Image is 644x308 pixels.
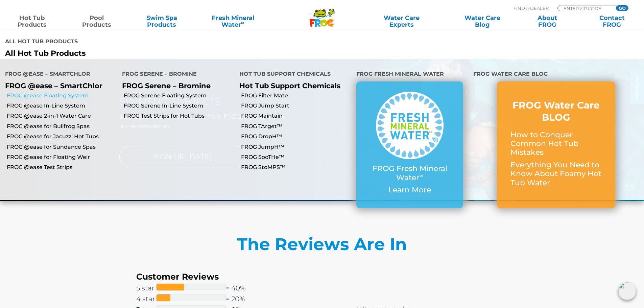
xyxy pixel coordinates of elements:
a: FROG @ease for Jacuzzi Hot Tubs [7,133,117,140]
a: Water CareExperts [361,15,443,28]
a: Water CareBlog [457,15,507,28]
a: FROG @ease for Bullfrog Spas [7,123,117,130]
a: FROG TArget™ [241,123,351,130]
p: FROG Serene – Bromine [122,81,229,90]
a: FROG @ease Floating System [7,92,117,99]
h3: FROG Water Care BLOG [510,99,602,124]
a: FROG @ease In-Line System [7,102,117,110]
h4: All Hot Tub Products [5,35,317,49]
img: openIcon [618,282,636,300]
h4: Hot Tub Support Chemicals [239,68,346,81]
a: All Hot Tub Products [5,49,317,58]
h3: Customer Reviews [136,271,260,283]
h5: The Reviews Are In [136,235,508,254]
a: FROG DropH™ [241,133,351,140]
sup: ∞ [241,20,244,25]
span: 4 star [136,293,157,304]
a: 5 star= 40% [136,283,260,293]
a: AboutFROG [522,15,572,28]
h4: FROG Serene – Bromine [122,68,229,81]
a: ContactFROG [587,15,637,28]
a: FROG Maintain [241,112,351,120]
a: FROG @ease Test Strips [7,164,117,171]
a: FROG @ease for Sundance Spas [7,143,117,151]
a: FROG Fresh Mineral Water∞ Learn More [370,92,450,198]
a: Hot Tub Support Chemicals [239,81,340,90]
a: FROG Serene In-Line System [124,102,234,110]
a: FROG Jump Start [241,102,351,110]
a: FROG StoMPS™ [241,164,351,171]
p: FROG @ease – SmartChlor [5,81,112,90]
sup: ∞ [419,172,423,179]
a: FROG @ease for Floating Weir [7,153,117,161]
p: FROG Fresh Mineral Water [370,164,450,182]
a: FROG Serene Floating System [124,92,234,99]
a: FROG Test Strips for Hot Tubs [124,112,234,120]
a: FROG SooTHe™ [241,153,351,161]
p: Find A Dealer [514,5,549,11]
a: PoolProducts [72,15,122,28]
a: FROG JumpH™ [241,143,351,151]
a: Hot TubProducts [7,15,57,28]
p: Everything You Need to Know About Foamy Hot Tub Water [510,161,602,187]
h4: FROG Water Care Blog [473,68,639,81]
a: FROG @ease 2-in-1 Water Care [7,112,117,120]
a: FROG Filter Mate [241,92,351,99]
p: How to Conquer Common Hot Tub Mistakes [510,131,602,157]
a: Swim SpaProducts [137,15,187,28]
h4: FROG @ease – SmartChlor [5,68,112,81]
span: 5 star [136,283,157,293]
a: Fresh MineralWater∞ [201,15,264,28]
a: 4 star= 20% [136,293,260,304]
input: GO [616,5,628,11]
p: Learn More [370,186,450,194]
a: FROG Water Care BLOG How to Conquer Common Hot Tub Mistakes Everything You Need to Know About Foa... [510,99,602,191]
h4: FROG Fresh Mineral Water [356,68,463,81]
input: Zip Code Form [563,5,609,11]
